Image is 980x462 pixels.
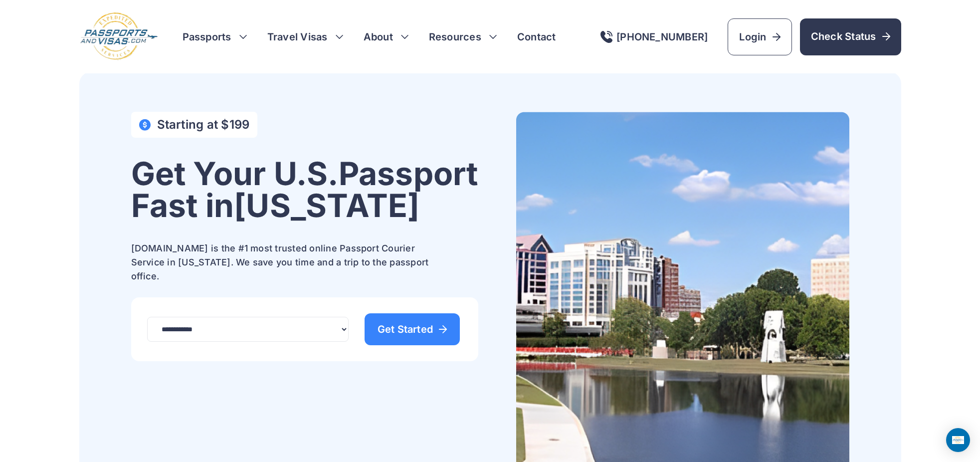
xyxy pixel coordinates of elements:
p: [DOMAIN_NAME] is the #1 most trusted online Passport Courier Service in [US_STATE]. We save you t... [131,241,440,283]
span: Login [739,30,780,44]
img: Logo [79,12,159,61]
a: About [364,30,393,44]
h3: Resources [429,30,497,44]
a: Login [728,18,791,55]
span: Check Status [811,29,890,43]
h4: Starting at $199 [157,118,250,132]
h3: Travel Visas [267,30,344,44]
span: Get Started [378,324,447,334]
a: Contact [517,30,556,44]
h1: Get Your U.S. Passport Fast in [US_STATE] [131,158,478,222]
div: Open Intercom Messenger [946,428,970,452]
a: Get Started [365,313,460,345]
a: Check Status [800,18,901,55]
a: [PHONE_NUMBER] [600,31,708,43]
h3: Passports [183,30,247,44]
